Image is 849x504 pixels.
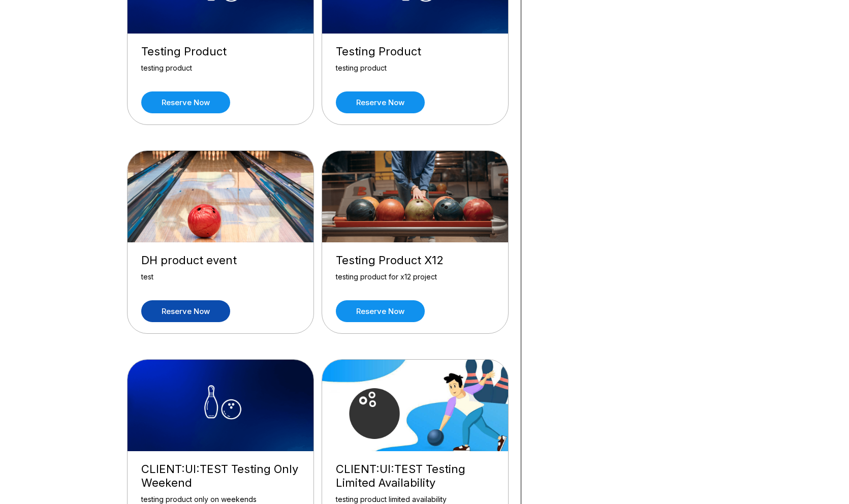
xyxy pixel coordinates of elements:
img: CLIENT:UI:TEST Testing Only Weekend [128,360,315,451]
div: testing product [336,64,494,81]
a: Reserve now [141,300,230,322]
div: test [141,272,300,290]
div: Testing Product X12 [336,254,494,267]
a: Reserve now [336,300,425,322]
a: Reserve now [336,91,425,113]
img: Testing Product X12 [322,151,509,242]
div: CLIENT:UI:TEST Testing Limited Availability [336,462,494,490]
div: CLIENT:UI:TEST Testing Only Weekend [141,462,300,490]
a: Reserve now [141,91,230,113]
img: CLIENT:UI:TEST Testing Limited Availability [322,360,509,451]
div: testing product for x12 project [336,272,494,290]
div: Testing Product [336,45,494,58]
div: testing product [141,64,300,81]
img: DH product event [128,151,315,242]
div: DH product event [141,254,300,267]
div: Testing Product [141,45,300,58]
